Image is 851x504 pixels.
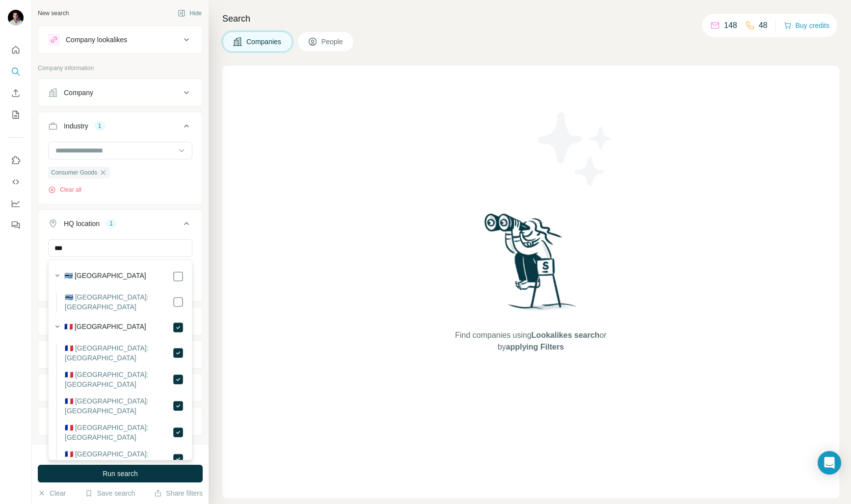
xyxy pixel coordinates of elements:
button: Buy credits [784,19,829,32]
button: Use Surfe on LinkedIn [8,151,24,169]
button: Company lookalikes [38,28,202,51]
label: 🇫🇷 [GEOGRAPHIC_DATA]: [GEOGRAPHIC_DATA] [65,396,172,416]
span: Lookalikes search [532,331,600,339]
button: Enrich CSV [8,84,24,102]
button: Clear [38,488,66,498]
label: 🇫🇷 [GEOGRAPHIC_DATA] [64,322,146,333]
img: Surfe Illustration - Stars [531,105,619,193]
span: Companies [246,37,282,47]
div: 1 [94,122,106,130]
h4: Search [222,12,839,25]
button: Use Surfe API [8,173,24,191]
p: 48 [759,20,768,31]
span: Consumer Goods [51,168,97,177]
div: Company [64,88,93,98]
label: 🇫🇷 [GEOGRAPHIC_DATA]: [GEOGRAPHIC_DATA] [65,423,172,442]
button: Annual revenue ($) [38,309,202,333]
button: Employees (size) [38,343,202,366]
div: HQ location [64,219,100,228]
span: People [321,37,344,47]
button: Search [8,63,24,80]
button: Save search [85,488,135,498]
button: Technologies [38,376,202,400]
div: Industry [64,121,88,131]
button: Clear all [48,185,81,194]
p: Company information [38,64,203,73]
div: Company lookalikes [66,35,127,45]
label: 🇧🇼 [GEOGRAPHIC_DATA]: [GEOGRAPHIC_DATA] [65,292,172,312]
img: Surfe Illustration - Woman searching with binoculars [480,211,582,320]
button: My lists [8,106,24,124]
div: 1 [106,219,117,228]
div: Open Intercom Messenger [818,451,841,475]
label: 🇫🇷 [GEOGRAPHIC_DATA]: [GEOGRAPHIC_DATA] [65,343,172,363]
button: Hide [171,6,209,21]
button: Share filters [154,488,203,498]
span: Find companies using or by [452,329,609,353]
span: applying Filters [506,343,564,351]
label: 🇫🇷 [GEOGRAPHIC_DATA]: [GEOGRAPHIC_DATA] [65,449,172,469]
button: Run search [38,465,203,482]
p: 148 [724,20,737,31]
button: Quick start [8,41,24,59]
span: Run search [103,469,138,479]
button: Keywords [38,409,202,433]
label: 🇫🇷 [GEOGRAPHIC_DATA]: [GEOGRAPHIC_DATA] [65,370,172,389]
button: Industry1 [38,114,202,142]
button: Dashboard [8,195,24,212]
button: Feedback [8,216,24,234]
label: 🇧🇼 [GEOGRAPHIC_DATA] [64,271,146,282]
button: Company [38,81,202,104]
button: HQ location1 [38,212,202,239]
img: Avatar [8,10,24,25]
div: New search [38,9,69,18]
